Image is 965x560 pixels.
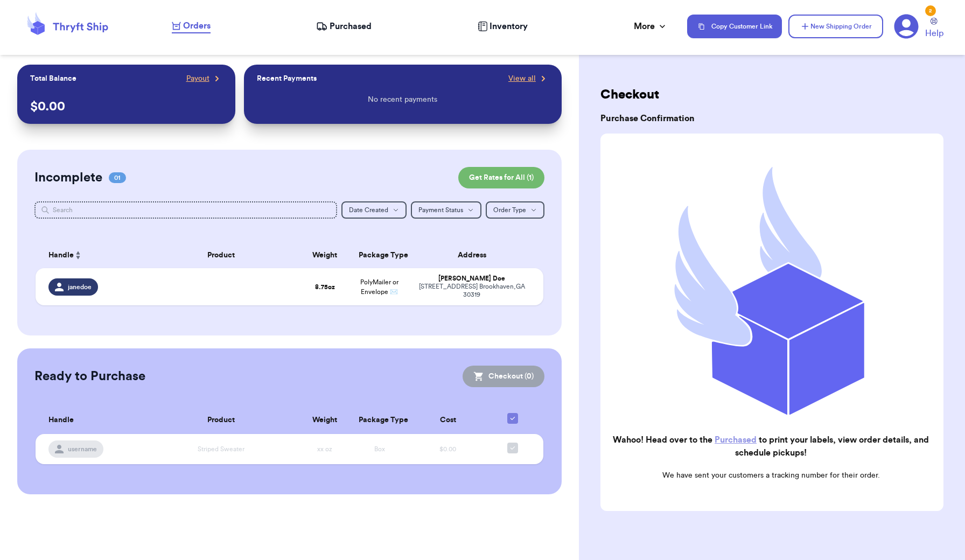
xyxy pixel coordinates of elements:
[407,407,489,434] th: Cost
[30,98,222,115] p: $ 0.00
[634,20,668,33] div: More
[34,169,102,186] h2: Incomplete
[715,436,757,444] a: Purchased
[298,242,352,268] th: Weight
[411,201,481,219] button: Payment Status
[600,86,943,103] h2: Checkout
[360,279,398,295] span: PolyMailer or Envelope ✉️
[788,15,883,38] button: New Shipping Order
[458,167,544,188] button: Get Rates for All (1)
[349,207,388,213] span: Date Created
[478,20,528,33] a: Inventory
[407,242,543,268] th: Address
[508,73,536,84] span: View all
[68,445,97,453] span: username
[30,73,76,84] p: Total Balance
[490,20,528,33] span: Inventory
[145,242,298,268] th: Product
[183,19,211,32] span: Orders
[34,368,145,385] h2: Ready to Purchase
[145,407,298,434] th: Product
[68,283,92,291] span: janedoe
[48,250,74,261] span: Handle
[257,73,317,84] p: Recent Payments
[352,407,407,434] th: Package Type
[486,201,544,219] button: Order Type
[109,172,126,183] span: 01
[74,249,82,262] button: Sort ascending
[317,446,332,452] span: xx oz
[600,112,943,125] h3: Purchase Confirmation
[186,73,209,84] span: Payout
[198,446,244,452] span: Striped Sweater
[609,470,933,481] p: We have sent your customers a tracking number for their order.
[493,207,526,213] span: Order Type
[925,18,943,40] a: Help
[439,446,456,452] span: $0.00
[925,5,936,16] div: 2
[418,207,463,213] span: Payment Status
[352,242,407,268] th: Package Type
[414,283,530,299] div: [STREET_ADDRESS] Brookhaven , GA 30319
[508,73,549,84] a: View all
[48,415,74,426] span: Handle
[368,94,437,105] p: No recent payments
[463,366,544,387] button: Checkout (0)
[316,20,372,33] a: Purchased
[374,446,385,452] span: Box
[925,27,943,40] span: Help
[609,433,933,459] h2: Wahoo! Head over to the to print your labels, view order details, and schedule pickups!
[34,201,337,219] input: Search
[687,15,782,38] button: Copy Customer Link
[186,73,222,84] a: Payout
[315,284,335,290] strong: 8.75 oz
[894,14,919,39] a: 2
[341,201,407,219] button: Date Created
[298,407,352,434] th: Weight
[172,19,211,33] a: Orders
[330,20,372,33] span: Purchased
[414,275,530,283] div: [PERSON_NAME] Doe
